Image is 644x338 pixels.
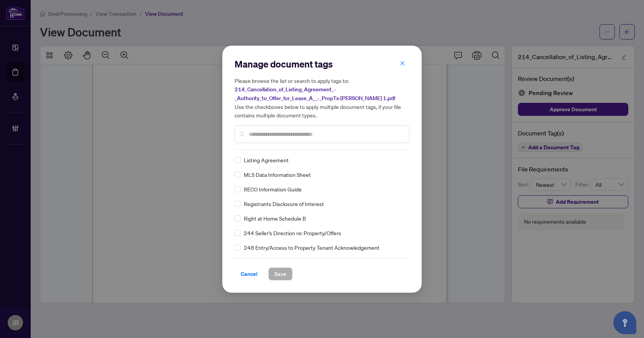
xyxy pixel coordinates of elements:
[268,267,292,280] button: Save
[235,76,409,119] h5: Please browse the list or search to apply tags to: Use the checkboxes below to apply multiple doc...
[400,61,405,66] span: close
[244,200,324,208] span: Registrants Disclosure of Interest
[235,267,264,280] button: Cancel
[235,86,395,102] span: 214_Cancellation_of_Listing_Agreement_-_Authority_to_Offer_for_Lease_A__-_PropTx-[PERSON_NAME] 1.pdf
[613,311,636,334] button: Open asap
[244,214,306,223] span: Right at Home Schedule B
[244,156,289,164] span: Listing Agreement
[244,243,379,252] span: 248 Entry/Access to Property Tenant Acknowledgement
[235,58,409,70] h2: Manage document tags
[244,170,311,179] span: MLS Data Information Sheet
[244,185,302,193] span: RECO Information Guide
[244,229,341,237] span: 244 Seller’s Direction re: Property/Offers
[241,268,258,280] span: Cancel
